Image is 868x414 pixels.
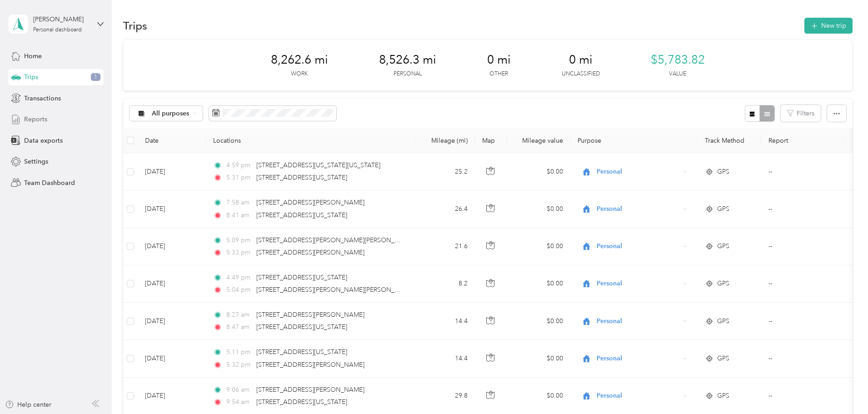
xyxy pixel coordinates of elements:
[651,53,705,67] span: $5,783.82
[489,70,508,78] p: Other
[24,51,42,61] span: Home
[804,18,853,34] button: New trip
[226,248,252,258] span: 5:33 pm
[226,322,252,332] span: 8:47 am
[475,128,507,153] th: Map
[597,204,680,214] span: Personal
[597,241,680,251] span: Personal
[256,286,415,294] span: [STREET_ADDRESS][PERSON_NAME][PERSON_NAME]
[415,153,475,190] td: 25.2
[138,340,206,377] td: [DATE]
[507,153,570,190] td: $0.00
[379,53,436,67] span: 8,526.3 mi
[138,128,206,153] th: Date
[761,228,844,265] td: --
[761,340,844,377] td: --
[256,323,347,331] span: [STREET_ADDRESS][US_STATE]
[226,160,252,170] span: 4:59 pm
[507,190,570,228] td: $0.00
[597,279,680,289] span: Personal
[507,340,570,377] td: $0.00
[226,210,252,220] span: 8:41 am
[226,198,252,208] span: 7:58 am
[415,265,475,303] td: 8.2
[415,228,475,265] td: 21.6
[569,53,593,67] span: 0 mi
[256,211,347,219] span: [STREET_ADDRESS][US_STATE]
[597,167,680,177] span: Personal
[761,190,844,228] td: --
[206,128,415,153] th: Locations
[256,398,347,406] span: [STREET_ADDRESS][US_STATE]
[761,128,844,153] th: Report
[597,354,680,364] span: Personal
[256,174,347,181] span: [STREET_ADDRESS][US_STATE]
[717,316,729,326] span: GPS
[507,128,570,153] th: Mileage value
[256,236,415,244] span: [STREET_ADDRESS][PERSON_NAME][PERSON_NAME]
[507,265,570,303] td: $0.00
[669,70,686,78] p: Value
[226,385,252,395] span: 9:06 am
[24,157,48,166] span: Settings
[717,391,729,401] span: GPS
[562,70,600,78] p: Unclassified
[33,27,82,33] div: Personal dashboard
[24,178,75,188] span: Team Dashboard
[226,360,252,370] span: 5:32 pm
[817,363,868,414] iframe: Everlance-gr Chat Button Frame
[717,167,729,177] span: GPS
[33,15,90,24] div: [PERSON_NAME]
[487,53,511,67] span: 0 mi
[761,303,844,340] td: --
[256,199,364,206] span: [STREET_ADDRESS][PERSON_NAME]
[415,190,475,228] td: 26.4
[226,285,252,295] span: 5:04 pm
[138,303,206,340] td: [DATE]
[5,400,51,409] button: Help center
[226,173,252,183] span: 5:31 pm
[226,235,252,245] span: 5:09 pm
[781,105,821,122] button: Filters
[291,70,308,78] p: Work
[256,249,364,256] span: [STREET_ADDRESS][PERSON_NAME]
[507,228,570,265] td: $0.00
[256,386,364,394] span: [STREET_ADDRESS][PERSON_NAME]
[24,94,61,103] span: Transactions
[717,279,729,289] span: GPS
[138,153,206,190] td: [DATE]
[415,303,475,340] td: 14.4
[123,21,147,30] h1: Trips
[717,241,729,251] span: GPS
[226,273,252,283] span: 4:49 pm
[152,110,190,117] span: All purposes
[698,128,761,153] th: Track Method
[761,265,844,303] td: --
[91,73,100,81] span: 1
[138,190,206,228] td: [DATE]
[570,128,698,153] th: Purpose
[226,397,252,407] span: 9:54 am
[24,72,38,82] span: Trips
[507,303,570,340] td: $0.00
[256,361,364,369] span: [STREET_ADDRESS][PERSON_NAME]
[717,354,729,364] span: GPS
[226,310,252,320] span: 8:27 am
[415,340,475,377] td: 14.4
[138,228,206,265] td: [DATE]
[226,347,252,357] span: 5:11 pm
[271,53,328,67] span: 8,262.6 mi
[256,161,380,169] span: [STREET_ADDRESS][US_STATE][US_STATE]
[24,115,47,124] span: Reports
[415,128,475,153] th: Mileage (mi)
[24,136,63,145] span: Data exports
[394,70,422,78] p: Personal
[256,348,347,356] span: [STREET_ADDRESS][US_STATE]
[597,391,680,401] span: Personal
[717,204,729,214] span: GPS
[138,265,206,303] td: [DATE]
[597,316,680,326] span: Personal
[761,153,844,190] td: --
[256,274,347,281] span: [STREET_ADDRESS][US_STATE]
